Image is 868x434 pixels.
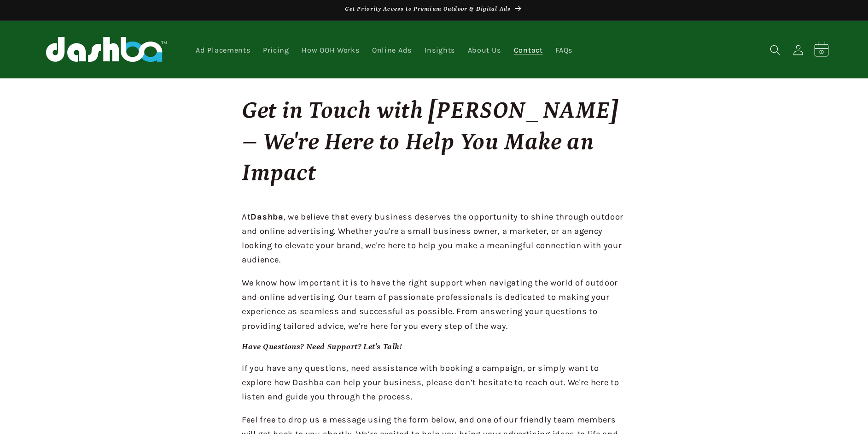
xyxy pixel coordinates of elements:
[302,46,359,55] span: How OOH Works
[372,46,412,55] span: Online Ads
[190,39,257,61] a: Ad Placements
[37,26,175,74] img: Dashba Ads campaign visual
[514,46,543,55] span: Contact
[296,39,366,61] a: How OOH Works
[425,46,455,55] span: Insights
[256,39,295,61] a: Pricing
[196,46,250,55] span: Ad Placements
[549,39,578,61] a: FAQs
[242,276,626,333] p: We know how important it is to have the right support when navigating the world of outdoor and on...
[507,39,549,61] a: Contact
[461,39,507,61] a: About Us
[555,46,572,55] span: FAQs
[418,39,461,61] a: Insights
[242,95,626,189] h1: Get in Touch with [PERSON_NAME] – We're Here to Help You Make an Impact
[33,23,179,78] a: Dashba Ads campaign visual
[242,210,626,268] p: At , we believe that every business deserves the opportunity to shine through outdoor and online ...
[763,39,787,62] summary: Search
[366,39,418,61] a: Online Ads
[250,212,283,222] strong: Dashba
[468,46,501,55] span: About Us
[242,342,402,351] strong: Have Questions? Need Support? Let's Talk!
[263,46,289,55] span: Pricing
[345,6,511,12] span: Get Priority Access to Premium Outdoor & Digital Ads
[242,361,626,404] p: If you have any questions, need assistance with booking a campaign, or simply want to explore how...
